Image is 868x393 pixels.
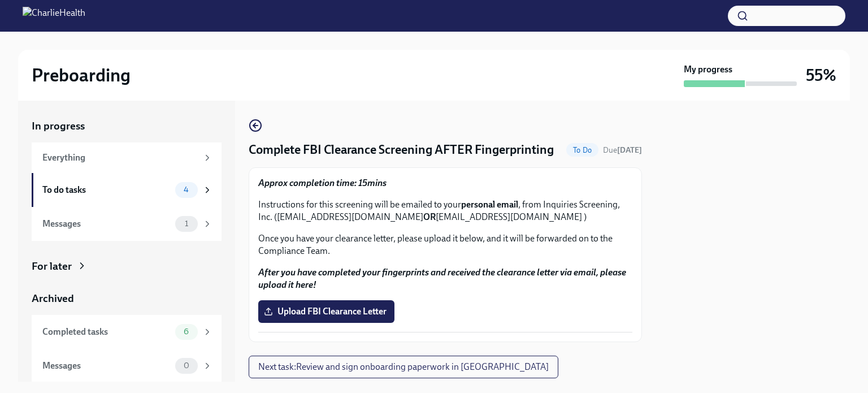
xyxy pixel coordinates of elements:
[684,63,732,76] strong: My progress
[42,152,198,164] div: Everything
[42,184,171,196] div: To do tasks
[603,145,642,156] span: October 9th, 2025 09:00
[42,326,171,338] div: Completed tasks
[806,65,836,85] h3: 55%
[32,173,222,207] a: To do tasks4
[23,7,85,25] img: CharlieHealth
[266,306,387,317] span: Upload FBI Clearance Letter
[42,218,171,230] div: Messages
[258,178,387,188] strong: Approx completion time: 15mins
[32,259,222,274] a: For later
[423,211,436,222] strong: OR
[258,361,549,373] span: Next task : Review and sign onboarding paperwork in [GEOGRAPHIC_DATA]
[258,198,632,223] p: Instructions for this screening will be emailed to your , from Inquiries Screening, Inc. ([EMAIL_...
[249,141,554,158] h4: Complete FBI Clearance Screening AFTER Fingerprinting
[32,119,222,133] a: In progress
[258,300,394,323] label: Upload FBI Clearance Letter
[32,315,222,349] a: Completed tasks6
[178,219,195,228] span: 1
[32,142,222,173] a: Everything
[42,360,171,372] div: Messages
[603,145,642,155] span: Due
[177,361,196,370] span: 0
[32,64,131,87] h2: Preboarding
[617,145,642,155] strong: [DATE]
[32,207,222,241] a: Messages1
[461,199,518,210] strong: personal email
[249,356,558,378] button: Next task:Review and sign onboarding paperwork in [GEOGRAPHIC_DATA]
[177,185,196,194] span: 4
[566,146,598,154] span: To Do
[258,232,632,257] p: Once you have your clearance letter, please upload it below, and it will be forwarded on to the C...
[177,327,196,336] span: 6
[32,259,72,274] div: For later
[258,267,626,290] strong: After you have completed your fingerprints and received the clearance letter via email, please up...
[32,349,222,383] a: Messages0
[32,291,222,306] a: Archived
